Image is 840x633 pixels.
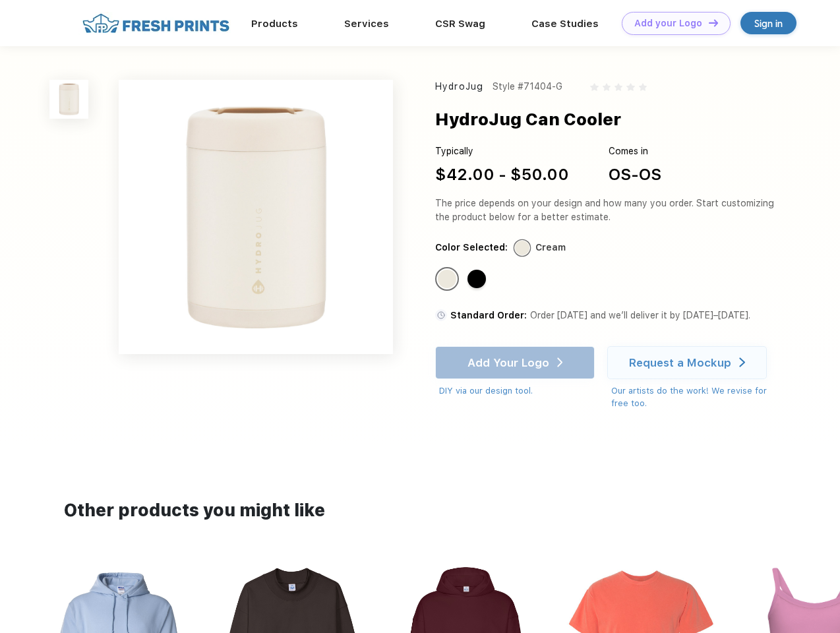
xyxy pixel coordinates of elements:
[435,196,779,224] div: The price depends on your design and how many you order. Start customizing the product below for ...
[535,241,566,255] div: Cream
[530,310,750,320] span: Order [DATE] and we’ll deliver it by [DATE]–[DATE].
[739,357,745,367] img: white arrow
[615,83,622,91] img: gray_star.svg
[435,163,569,187] div: $42.00 - $50.00
[493,80,562,94] div: Style #71404-G
[435,144,569,158] div: Typically
[626,83,634,91] img: gray_star.svg
[119,80,393,354] img: func=resize&h=640
[435,309,447,321] img: standard order
[435,107,621,132] div: HydroJug Can Cooler
[438,270,456,288] div: Cream
[629,356,731,369] div: Request a Mockup
[590,83,598,91] img: gray_star.svg
[467,270,486,288] div: Black
[435,80,483,94] div: HydroJug
[78,12,233,35] img: fo%20logo%202.webp
[709,19,718,26] img: DT
[49,80,88,119] img: func=resize&h=100
[611,384,779,410] div: Our artists do the work! We revise for free too.
[64,498,775,524] div: Other products you might like
[639,83,647,91] img: gray_star.svg
[603,83,611,91] img: gray_star.svg
[435,241,508,255] div: Color Selected:
[740,12,796,34] a: Sign in
[251,18,298,30] a: Products
[634,18,702,29] div: Add your Logo
[754,16,783,31] div: Sign in
[450,310,527,320] span: Standard Order:
[609,144,661,158] div: Comes in
[609,163,661,187] div: OS-OS
[439,384,595,398] div: DIY via our design tool.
